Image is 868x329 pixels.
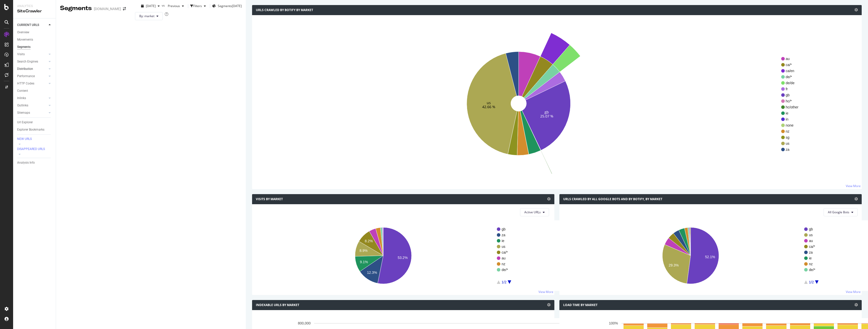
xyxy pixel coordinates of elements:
[17,8,52,14] div: SiteCrawler
[17,137,32,141] div: NEW URLS
[166,2,186,10] button: Previous
[367,271,377,275] text: 12.3%
[786,105,799,110] span: hc/other
[786,68,799,73] span: ca/en
[786,56,799,61] span: au
[17,66,33,72] div: Distribution
[786,147,799,152] span: za
[166,4,180,8] span: Previous
[212,2,242,10] button: Segments[DATE]
[524,210,541,214] span: Active URLs
[854,197,858,201] i: Options
[17,110,47,115] a: Sitemaps
[398,256,408,260] text: 53.2%
[846,290,861,294] a: View More
[17,66,47,72] a: Distribution
[17,59,38,64] div: Search Engines
[17,22,39,28] div: CURRENT URLS
[17,22,47,28] a: CURRENT URLS
[17,44,31,50] div: Segments
[563,303,598,308] h4: Load Time by market
[17,4,52,8] div: Analytics
[17,59,47,64] a: Search Engines
[540,114,553,118] text: 25.07 %
[502,280,507,284] text: 1/2
[502,245,505,249] text: us
[502,227,506,231] text: gb
[232,4,242,8] div: [DATE]
[17,96,47,101] a: Inlinks
[786,80,799,85] span: de/de
[786,86,799,92] span: fr
[94,6,121,11] div: [DOMAIN_NAME]
[17,37,33,42] div: Movements
[365,239,373,243] text: 8.2%
[786,129,799,134] span: nz
[17,37,52,42] a: Movements
[17,74,47,79] a: Performance
[17,147,45,151] div: DISAPPEARED URLS
[17,137,52,142] a: NEW URLS
[17,127,44,132] div: Explorer Bookmarks
[298,321,311,325] text: 800,000
[669,263,679,267] text: 29.3%
[705,255,715,259] text: 52.1%
[135,12,163,20] button: By: market
[809,256,812,260] text: ie
[786,141,799,146] span: us
[193,4,202,8] div: Filters
[256,197,283,202] h4: Visits by market
[17,88,52,94] a: Content
[60,4,92,13] div: Segments
[563,197,662,202] h4: URLs Crawled by All Google Bots and by Botify, by market
[146,4,156,8] span: 2025 Oct. 2nd
[17,52,25,57] div: Visits
[360,249,368,253] text: 8.9%
[17,120,52,125] a: Url Explorer
[538,290,553,294] a: View More
[256,303,299,308] h4: Indexable URLs by market
[17,30,52,35] a: Overview
[545,110,549,114] text: gb
[809,250,813,254] text: za
[17,81,47,86] a: HTTP Codes
[256,8,313,13] h4: URLs Crawled By Botify By market
[502,233,505,237] text: za
[854,8,858,12] i: Options
[846,184,861,188] a: View More
[360,260,368,264] text: 9.1%
[139,2,162,10] button: [DATE]
[17,88,28,94] div: Content
[487,100,491,105] text: us
[786,93,799,98] span: gb
[809,227,813,231] text: gb
[786,135,799,140] span: sg
[17,96,26,101] div: Inlinks
[17,160,52,165] a: Analysis Info
[17,30,29,35] div: Overview
[17,81,34,86] div: HTTP Codes
[17,52,47,57] a: Visits
[828,210,849,214] span: All Google Bots
[547,197,551,201] i: Options
[17,74,35,79] div: Performance
[17,110,30,115] div: Sitemaps
[502,262,505,266] text: nz
[17,103,47,108] a: Outlinks
[609,321,618,325] text: 100%
[547,303,551,307] i: Options
[809,239,813,243] text: au
[123,7,126,11] div: arrow-right-arrow-left
[17,44,52,50] a: Segments
[256,220,643,291] svg: A chart.
[786,111,799,116] span: ie
[809,280,814,284] text: 1/2
[17,160,35,165] div: Analysis Info
[809,262,813,266] text: nz
[162,3,166,8] span: vs
[139,14,154,18] span: By: market
[17,127,52,132] a: Explorer Bookmarks
[190,2,208,10] button: Filters
[854,303,858,307] i: Options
